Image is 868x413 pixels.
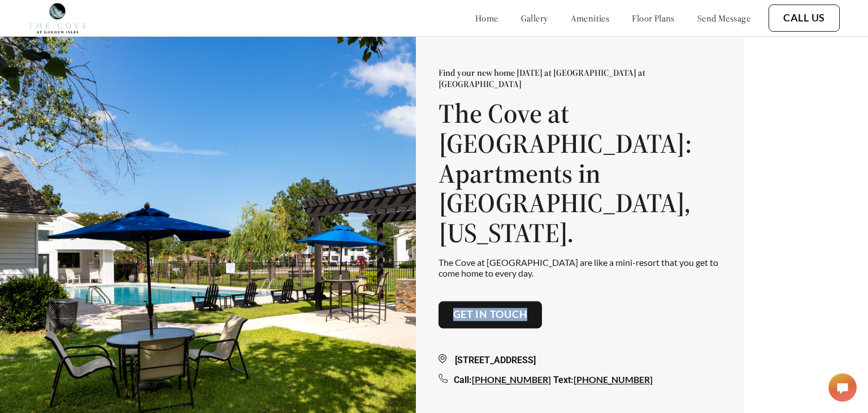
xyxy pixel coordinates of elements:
[439,302,542,329] button: Get in touch
[697,12,750,24] a: send message
[454,375,472,385] span: Call:
[439,257,721,278] p: The Cove at [GEOGRAPHIC_DATA] are like a mini-resort that you get to come home to every day.
[453,309,528,321] a: Get in touch
[521,12,548,24] a: gallery
[769,5,840,32] button: Call Us
[571,12,610,24] a: amenities
[574,374,653,385] a: [PHONE_NUMBER]
[632,12,675,24] a: floor plans
[472,374,551,385] a: [PHONE_NUMBER]
[475,12,498,24] a: home
[439,67,721,89] p: Find your new home [DATE] at [GEOGRAPHIC_DATA] at [GEOGRAPHIC_DATA]
[439,98,721,248] h1: The Cove at [GEOGRAPHIC_DATA]: Apartments in [GEOGRAPHIC_DATA], [US_STATE].
[783,12,825,24] a: Call Us
[439,354,721,367] div: [STREET_ADDRESS]
[553,375,574,385] span: Text:
[28,3,86,33] img: cove_at_golden_isles_logo.png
